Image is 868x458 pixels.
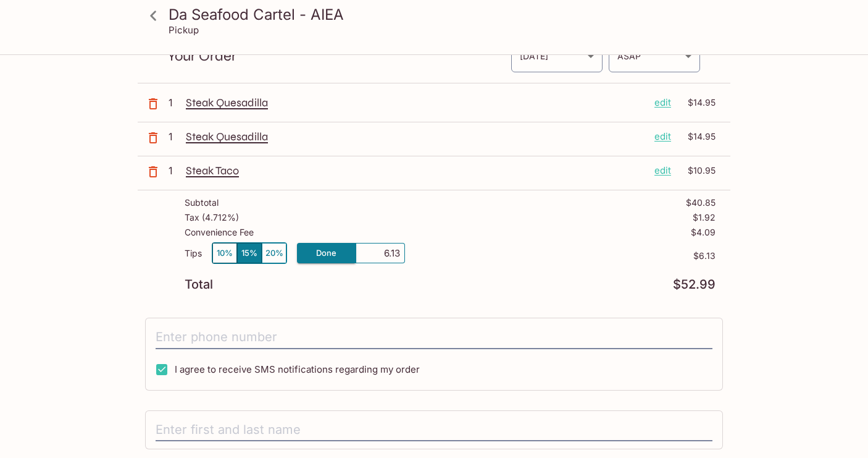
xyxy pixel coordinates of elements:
[405,251,716,261] p: $6.13
[185,227,254,237] p: Convenience Fee
[167,50,511,62] p: Your Order
[186,130,645,143] p: Steak Quesadilla
[237,243,262,263] button: 15%
[175,363,420,375] span: I agree to receive SMS notifications regarding my order
[185,198,219,208] p: Subtotal
[169,5,720,24] h3: Da Seafood Cartel - AIEA
[686,198,716,208] p: $40.85
[678,164,716,177] p: $10.95
[185,279,213,290] p: Total
[297,243,356,263] button: Done
[169,130,181,143] p: 1
[156,418,712,442] input: Enter first and last name
[678,130,716,143] p: $14.95
[609,40,700,72] div: ASAP
[156,326,712,349] input: Enter phone number
[186,164,645,177] p: Steak Taco
[654,164,671,177] p: edit
[691,227,716,237] p: $4.09
[185,213,239,223] p: Tax ( 4.712% )
[654,96,671,109] p: edit
[673,279,716,290] p: $52.99
[212,243,237,263] button: 10%
[511,40,603,72] div: [DATE]
[186,96,645,109] p: Steak Quesadilla
[169,24,199,36] p: Pickup
[678,96,716,109] p: $14.95
[654,130,671,143] p: edit
[169,96,181,109] p: 1
[693,213,716,223] p: $1.92
[169,164,181,177] p: 1
[262,243,286,263] button: 20%
[185,248,202,258] p: Tips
